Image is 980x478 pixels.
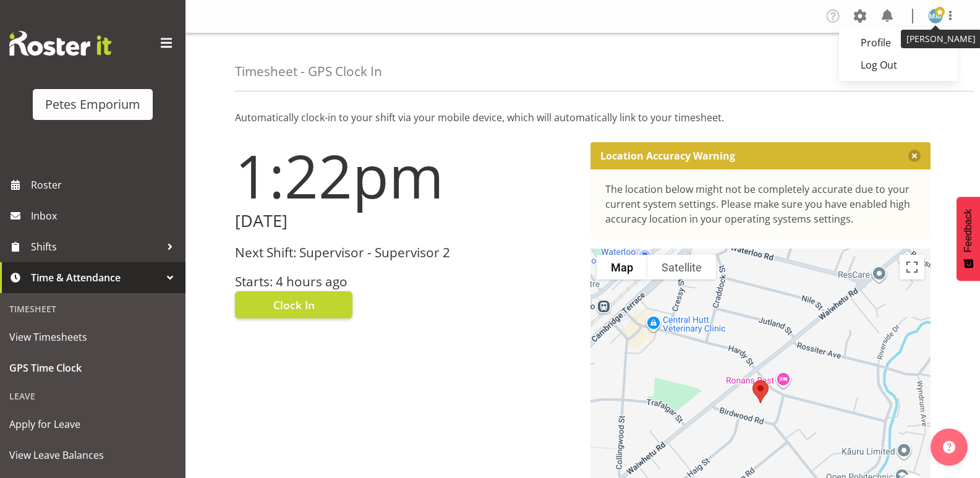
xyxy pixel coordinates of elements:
a: Profile [839,32,958,54]
span: Apply for Leave [9,415,176,433]
span: GPS Time Clock [9,359,176,377]
span: Time & Attendance [31,268,161,287]
img: mandy-mosley3858.jpg [928,9,943,23]
button: Show satellite imagery [647,255,716,280]
span: Clock In [273,297,315,313]
span: Shifts [31,237,161,256]
div: Leave [3,383,182,409]
h2: [DATE] [235,211,576,231]
span: Inbox [31,207,179,225]
a: View Timesheets [3,322,182,352]
div: The location below might not be completely accurate due to your current system settings. Please m... [605,182,916,226]
button: Show street map [597,255,647,280]
span: Feedback [963,209,974,252]
img: Rosterit website logo [9,31,111,56]
img: help-xxl-2.png [943,441,955,453]
p: Automatically clock-in to your shift via your mobile device, which will automatically link to you... [235,110,931,125]
span: View Leave Balances [9,446,176,464]
button: Close message [908,150,921,162]
h3: Next Shift: Supervisor - Supervisor 2 [235,245,576,260]
a: GPS Time Clock [3,352,182,383]
button: Toggle fullscreen view [900,255,924,280]
a: Log Out [839,54,958,76]
a: Apply for Leave [3,409,182,440]
span: View Timesheets [9,328,176,346]
span: Roster [31,176,179,194]
button: Clock In [235,291,352,318]
h1: 1:22pm [235,142,576,209]
p: Location Accuracy Warning [600,150,735,162]
h3: Starts: 4 hours ago [235,275,576,289]
div: Timesheet [3,296,182,322]
a: View Leave Balances [3,440,182,471]
h4: Timesheet - GPS Clock In [235,64,382,79]
div: Petes Emporium [45,95,140,114]
button: Feedback - Show survey [957,197,980,281]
